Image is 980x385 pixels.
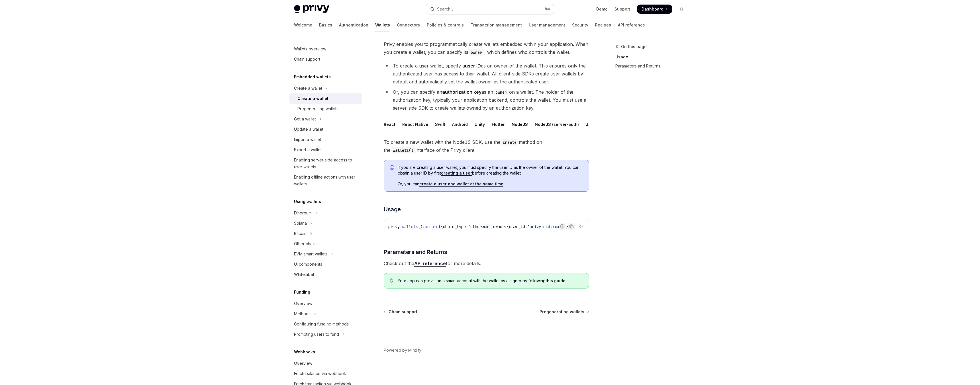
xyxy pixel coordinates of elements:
h5: Funding [294,289,310,296]
a: Connectors [397,18,420,32]
div: Fetch balance via webhook [294,370,346,377]
div: NodeJS (server-auth) [535,118,579,131]
code: owner [493,89,509,95]
a: Policies & controls [427,18,464,32]
button: Toggle Solana section [289,218,362,228]
a: Transaction management [471,18,522,32]
a: Dashboard [637,5,672,14]
span: Privy enables you to programmatically create wallets embedded within your application. When you c... [384,40,589,56]
span: On this page [621,43,647,50]
img: light logo [294,5,329,13]
a: Pregenerating wallets [289,104,362,114]
a: Overview [289,358,362,368]
span: { [507,224,509,229]
a: Export a wallet [289,145,362,155]
a: Other chains [289,239,362,249]
div: Solana [294,220,307,227]
span: 'privy:did:xxxxx' [527,224,566,229]
a: Chain support [289,54,362,64]
svg: Info [390,165,395,171]
a: Powered by Mintlify [384,347,421,353]
a: Welcome [294,18,312,32]
a: Usage [615,52,691,62]
div: Configuring funding methods [294,321,349,327]
button: Toggle Get a wallet section [289,114,362,124]
button: Toggle Create a wallet section [289,83,362,93]
span: Your app can provision a smart account with the wallet as a signer by following . [398,278,583,284]
span: Chain support [389,309,417,315]
div: Enabling offline actions with user wallets [294,174,359,187]
a: Configuring funding methods [289,319,362,329]
a: UI components [289,259,362,269]
code: create [501,139,519,146]
a: Support [614,6,630,12]
div: React Native [402,118,428,131]
h5: Webhooks [294,349,315,355]
span: wallets [402,224,418,229]
strong: user ID [465,63,481,69]
span: 'ethereum' [468,224,491,229]
a: Demo [596,6,608,12]
span: owner: [493,224,507,229]
a: this guide [546,278,565,283]
a: Wallets [375,18,390,32]
div: Unity [475,118,485,131]
div: Enabling server-side access to user wallets [294,157,359,170]
div: Methods [294,310,311,317]
span: Or, you can . [398,181,583,187]
div: Get a wallet [294,116,316,122]
span: Pregenerating wallets [540,309,584,315]
span: If you are creating a user wallet, you must specify the user ID as the owner of the wallet. You c... [398,165,583,176]
a: Recipes [595,18,611,32]
a: Security [572,18,588,32]
span: ({ [438,224,443,229]
div: Update a wallet [294,126,323,133]
div: NodeJS [512,118,528,131]
div: Other chains [294,240,318,247]
button: Copy the contents from the code block [568,223,575,230]
div: Pregenerating wallets [297,105,338,112]
div: Bitcoin [294,230,307,237]
a: Update a wallet [289,124,362,134]
a: Chain support [384,309,417,315]
a: API reference [618,18,645,32]
a: create a user and wallet at the same time [419,181,503,187]
h5: Embedded wallets [294,73,331,80]
code: owner [468,49,484,56]
button: Toggle Prompting users to fund section [289,329,362,339]
div: Ethereum [294,210,312,216]
li: Or, you can specify an as an on a wallet. The holder of the authorization key, typically your app... [384,88,589,112]
span: (). [418,224,425,229]
button: Open search [426,4,554,14]
a: Whitelabel [289,269,362,280]
h5: Using wallets [294,198,321,205]
button: Toggle Import a wallet section [289,134,362,145]
div: Android [452,118,468,131]
span: chain_type: [443,224,468,229]
li: To create a user wallet, specify a as an owner of the wallet. This ensures only the authenticated... [384,62,589,86]
span: Dashboard [642,6,663,12]
a: User management [529,18,565,32]
a: Enabling offline actions with user wallets [289,172,362,189]
div: EVM smart wallets [294,251,328,257]
a: Pregenerating wallets [540,309,589,315]
a: Authentication [339,18,368,32]
div: Wallets overview [294,46,326,52]
a: Basics [319,18,332,32]
span: To create a new wallet with the NodeJS SDK, use the method on the interface of the Privy client. [384,138,589,154]
button: Report incorrect code [559,223,566,230]
svg: Tip [390,278,394,284]
div: Create a wallet [294,85,322,92]
div: UI components [294,261,322,268]
span: , [491,224,493,229]
div: Java [586,118,596,131]
a: Fetch balance via webhook [289,368,362,379]
span: . [400,224,402,229]
button: Toggle Methods section [289,309,362,319]
strong: authorization key [442,89,481,95]
button: Ask AI [577,223,584,230]
span: ⌘ K [544,7,550,11]
a: Overview [289,298,362,309]
span: Parameters and Returns [384,248,447,256]
button: Toggle EVM smart wallets section [289,249,362,259]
